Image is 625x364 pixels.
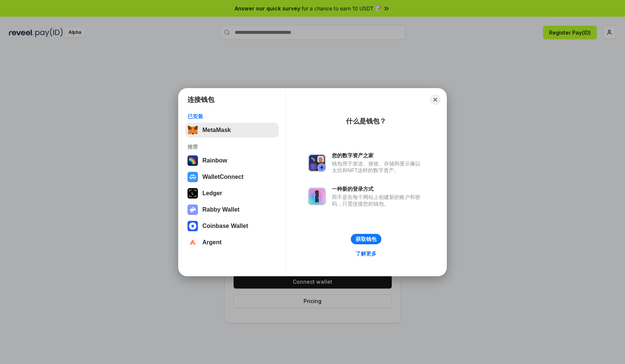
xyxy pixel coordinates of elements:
[202,127,231,133] div: MetaMask
[185,202,279,217] button: Rabby Wallet
[202,157,227,164] div: Rainbow
[332,186,424,192] div: 一种新的登录方式
[356,250,376,257] div: 了解更多
[185,153,279,168] button: Rainbow
[185,170,279,184] button: WalletConnect
[187,144,276,150] div: 推荐
[187,188,198,199] img: svg+xml,%3Csvg%20xmlns%3D%22http%3A%2F%2Fwww.w3.org%2F2000%2Fsvg%22%20width%3D%2228%22%20height%3...
[202,190,222,197] div: Ledger
[202,174,244,180] div: WalletConnect
[185,219,279,233] button: Coinbase Wallet
[187,95,214,104] h1: 连接钱包
[202,239,222,246] div: Argent
[187,204,198,215] img: svg+xml,%3Csvg%20xmlns%3D%22http%3A%2F%2Fwww.w3.org%2F2000%2Fsvg%22%20fill%3D%22none%22%20viewBox...
[185,235,279,250] button: Argent
[187,125,198,135] img: svg+xml,%3Csvg%20fill%3D%22none%22%20height%3D%2233%22%20viewBox%3D%220%200%2035%2033%22%20width%...
[430,94,440,105] button: Close
[308,154,326,172] img: svg+xml,%3Csvg%20xmlns%3D%22http%3A%2F%2Fwww.w3.org%2F2000%2Fsvg%22%20fill%3D%22none%22%20viewBox...
[185,186,279,201] button: Ledger
[202,223,248,229] div: Coinbase Wallet
[351,249,381,258] a: 了解更多
[187,221,198,231] img: svg+xml,%3Csvg%20width%3D%2228%22%20height%3D%2228%22%20viewBox%3D%220%200%2028%2028%22%20fill%3D...
[308,187,326,205] img: svg+xml,%3Csvg%20xmlns%3D%22http%3A%2F%2Fwww.w3.org%2F2000%2Fsvg%22%20fill%3D%22none%22%20viewBox...
[202,206,240,213] div: Rabby Wallet
[187,113,276,120] div: 已安装
[332,152,424,159] div: 您的数字资产之家
[187,172,198,182] img: svg+xml,%3Csvg%20width%3D%2228%22%20height%3D%2228%22%20viewBox%3D%220%200%2028%2028%22%20fill%3D...
[356,236,376,242] div: 获取钱包
[332,160,424,174] div: 钱包用于发送、接收、存储和显示像以太坊和NFT这样的数字资产。
[351,234,381,244] button: 获取钱包
[346,117,386,126] div: 什么是钱包？
[332,194,424,207] div: 而不是在每个网站上创建新的账户和密码，只需连接您的钱包。
[187,155,198,166] img: svg+xml,%3Csvg%20width%3D%22120%22%20height%3D%22120%22%20viewBox%3D%220%200%20120%20120%22%20fil...
[187,237,198,248] img: svg+xml,%3Csvg%20width%3D%2228%22%20height%3D%2228%22%20viewBox%3D%220%200%2028%2028%22%20fill%3D...
[185,123,279,138] button: MetaMask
